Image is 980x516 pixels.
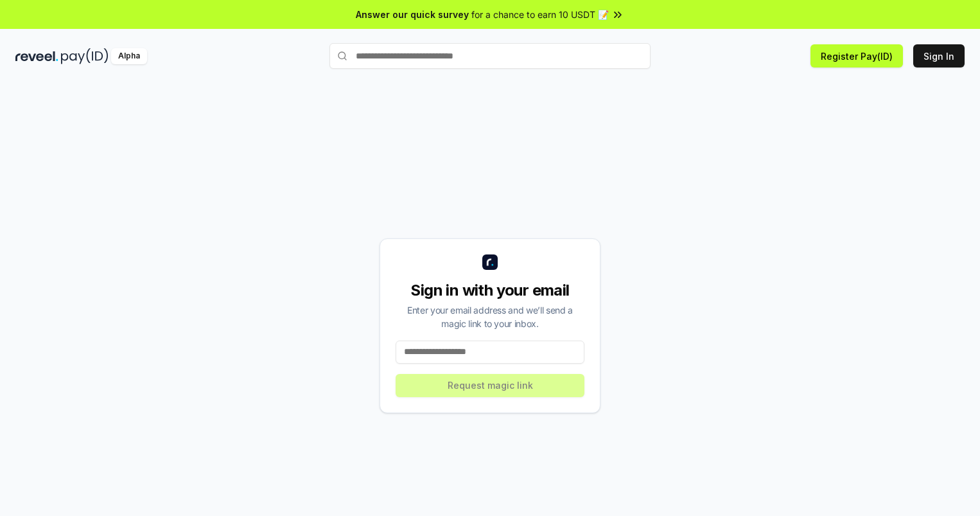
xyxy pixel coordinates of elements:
span: for a chance to earn 10 USDT 📝 [471,8,609,21]
div: Sign in with your email [396,280,584,301]
button: Register Pay(ID) [810,44,903,67]
img: logo_small [482,254,498,270]
div: Enter your email address and we’ll send a magic link to your inbox. [396,303,584,330]
span: Answer our quick survey [356,8,469,21]
img: pay_id [61,48,109,64]
img: reveel_dark [15,48,58,64]
div: Alpha [111,48,147,64]
button: Sign In [913,44,965,67]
